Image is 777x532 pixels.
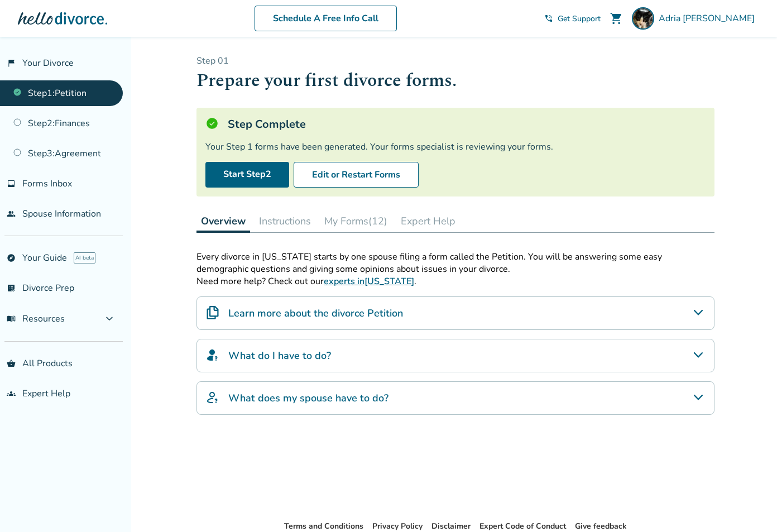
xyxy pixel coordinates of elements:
[196,381,714,415] div: What does my spouse have to do?
[632,7,654,30] img: Adria Olender
[558,13,601,24] span: Get Support
[7,359,16,368] span: shopping_basket
[396,210,460,232] button: Expert Help
[7,253,16,262] span: explore
[228,391,388,405] h4: What does my spouse have to do?
[7,209,16,218] span: people
[721,478,777,532] iframe: Chat Widget
[372,521,423,531] a: Privacy Policy
[659,12,759,25] span: Adria [PERSON_NAME]
[206,348,219,362] img: What do I have to do?
[228,117,306,132] h5: Step Complete
[196,251,714,275] p: Every divorce in [US_STATE] starts by one spouse filing a form called the Petition. You will be a...
[294,162,419,188] button: Edit or Restart Forms
[103,312,116,325] span: expand_more
[284,521,363,531] a: Terms and Conditions
[324,275,414,287] a: experts in[US_STATE]
[7,313,65,325] span: Resources
[544,13,601,24] a: phone_in_talkGet Support
[7,314,16,323] span: menu_book
[196,275,714,287] p: Need more help? Check out our .
[205,162,289,188] a: Start Step2
[206,306,219,319] img: Learn more about the divorce Petition
[196,55,714,67] p: Step 0 1
[7,284,16,293] span: list_alt_check
[7,179,16,188] span: inbox
[7,59,16,68] span: flag_2
[196,210,250,233] button: Overview
[205,141,706,153] div: Your Step 1 forms have been generated. Your forms specialist is reviewing your forms.
[196,339,714,372] div: What do I have to do?
[22,178,72,190] span: Forms Inbox
[196,67,714,94] h1: Prepare your first divorce forms.
[206,391,219,404] img: What does my spouse have to do?
[7,389,16,398] span: groups
[74,252,95,263] span: AI beta
[610,12,623,25] span: shopping_cart
[196,296,714,330] div: Learn more about the divorce Petition
[228,306,403,320] h4: Learn more about the divorce Petition
[544,14,553,23] span: phone_in_talk
[255,210,315,232] button: Instructions
[479,521,566,531] a: Expert Code of Conduct
[255,6,397,31] a: Schedule A Free Info Call
[228,348,331,363] h4: What do I have to do?
[320,210,392,232] button: My Forms(12)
